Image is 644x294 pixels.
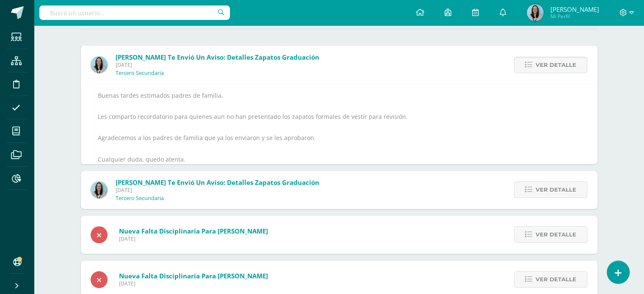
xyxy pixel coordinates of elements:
[98,90,580,192] div: Buenas tardes estimados padres de familia, Les comparto recordatorio para quienes aun no han pres...
[550,13,599,20] span: Mi Perfil
[536,227,576,242] span: Ver detalle
[536,272,576,287] span: Ver detalle
[550,5,599,14] span: [PERSON_NAME]
[116,187,319,194] span: [DATE]
[119,227,268,235] span: Nueva falta disciplinaria para [PERSON_NAME]
[91,181,108,198] img: aed16db0a88ebd6752f21681ad1200a1.png
[119,272,268,280] span: Nueva falta disciplinaria para [PERSON_NAME]
[116,53,319,61] span: [PERSON_NAME] te envió un aviso: Detalles zapatos Graduación
[536,182,576,198] span: Ver detalle
[116,61,319,69] span: [DATE]
[119,280,268,287] span: [DATE]
[116,70,164,77] p: Tercero Secundaria
[116,195,164,202] p: Tercero Secundaria
[536,57,576,73] span: Ver detalle
[116,178,319,187] span: [PERSON_NAME] te envió un aviso: Detalles zapatos Graduación
[39,5,230,20] input: Busca un usuario...
[119,235,268,242] span: [DATE]
[527,4,544,21] img: 5a6f75ce900a0f7ea551130e923f78ee.png
[91,56,108,73] img: aed16db0a88ebd6752f21681ad1200a1.png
